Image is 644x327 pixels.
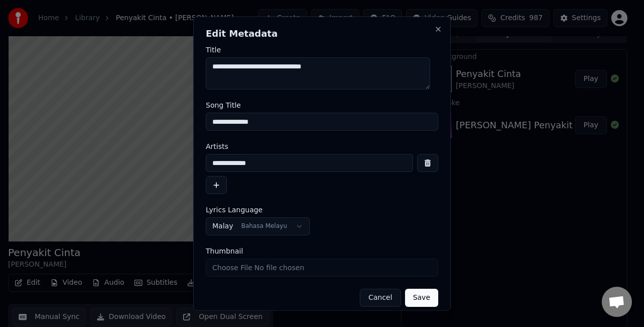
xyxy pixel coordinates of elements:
[206,102,438,109] label: Song Title
[405,289,438,307] button: Save
[360,289,400,307] button: Cancel
[206,29,438,38] h2: Edit Metadata
[206,46,438,53] label: Title
[206,143,438,150] label: Artists
[206,206,263,213] span: Lyrics Language
[206,248,243,255] span: Thumbnail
